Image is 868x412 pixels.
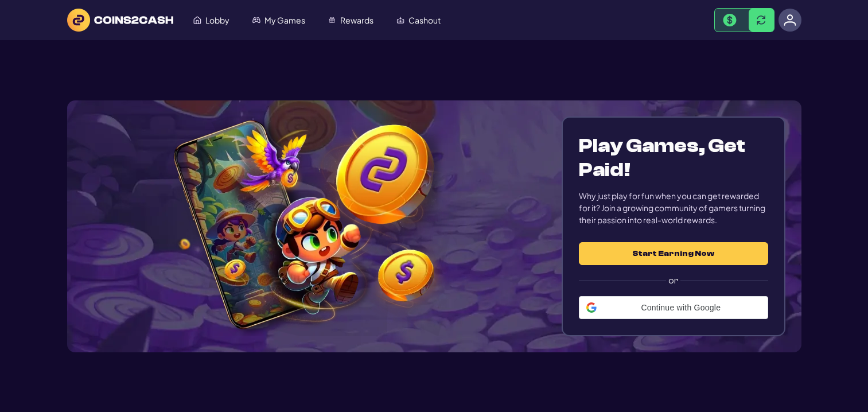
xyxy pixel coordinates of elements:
[317,9,385,31] a: Rewards
[264,16,305,24] span: My Games
[601,303,761,312] span: Continue with Google
[205,16,229,24] span: Lobby
[579,242,768,265] button: Start Earning Now
[784,14,796,26] img: avatar
[396,16,404,24] img: Cashout
[408,16,441,24] span: Cashout
[182,9,241,31] a: Lobby
[241,9,317,31] a: My Games
[579,190,768,226] div: Why just play for fun when you can get rewarded for it? Join a growing community of gamers turnin...
[340,16,373,24] span: Rewards
[579,134,768,182] h1: Play Games, Get Paid!
[579,265,768,296] label: or
[67,9,173,32] img: logo text
[579,296,768,319] div: Continue with Google
[193,16,201,24] img: Lobby
[252,16,260,24] img: My Games
[723,14,737,27] img: Money Bill
[385,9,452,31] a: Cashout
[328,16,336,24] img: Rewards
